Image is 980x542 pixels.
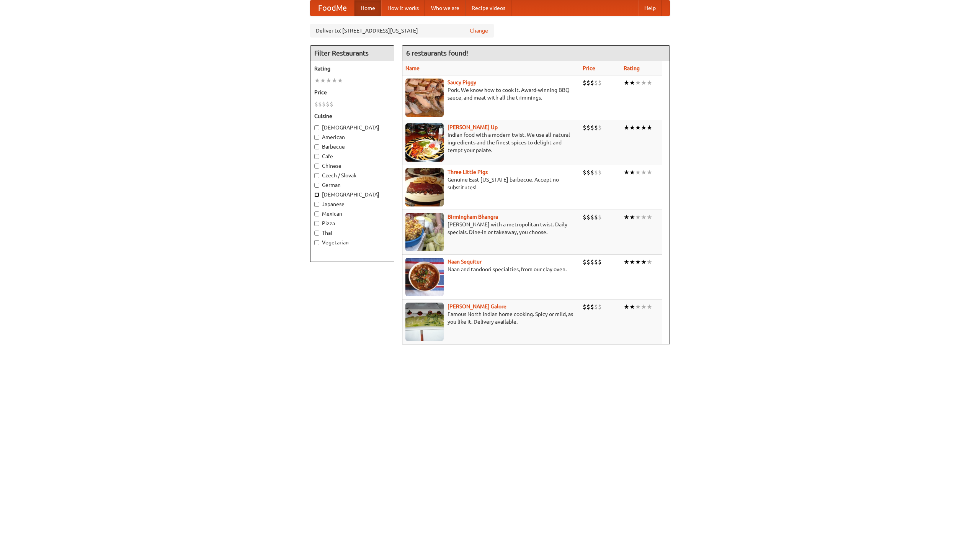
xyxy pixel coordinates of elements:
[583,303,586,311] li: $
[598,303,602,311] li: $
[314,88,390,96] h5: Price
[629,258,635,266] li: ★
[635,213,641,221] li: ★
[405,86,577,102] p: Pork. We know how to cook it. Award-winning BBQ sauce, and meat with all the trimmings.
[629,79,635,87] li: ★
[314,229,390,237] label: Thai
[594,168,598,177] li: $
[354,0,381,16] a: Home
[629,213,635,221] li: ★
[586,168,590,177] li: $
[406,49,468,57] ng-pluralize: 6 restaurants found!
[314,240,319,245] input: Vegetarian
[314,219,390,227] label: Pizza
[405,303,444,341] img: currygalore.jpg
[314,192,319,197] input: [DEMOGRAPHIC_DATA]
[314,154,319,159] input: Cafe
[629,123,635,132] li: ★
[641,258,647,266] li: ★
[598,79,602,87] li: $
[320,76,326,85] li: ★
[629,303,635,311] li: ★
[635,79,641,87] li: ★
[405,79,444,117] img: saucy.jpg
[448,259,482,265] a: Naan Sequitur
[641,213,647,221] li: ★
[624,65,640,71] a: Rating
[318,100,322,108] li: $
[583,79,586,87] li: $
[590,213,594,221] li: $
[448,169,488,175] a: Three Little Pigs
[405,310,577,326] p: Famous North Indian home cooking. Spicy or mild, as you like it. Delivery available.
[624,123,629,132] li: ★
[583,65,595,71] a: Price
[647,303,652,311] li: ★
[314,173,319,178] input: Czech / Slovak
[641,303,647,311] li: ★
[594,213,598,221] li: $
[598,258,602,266] li: $
[590,258,594,266] li: $
[624,79,629,87] li: ★
[405,123,444,162] img: curryup.jpg
[448,214,498,220] a: Birmingham Bhangra
[598,213,602,221] li: $
[624,303,629,311] li: ★
[322,100,326,108] li: $
[326,100,330,108] li: $
[586,213,590,221] li: $
[448,124,498,130] a: [PERSON_NAME] Up
[405,258,444,296] img: naansequitur.jpg
[448,79,476,85] a: Saucy Piggy
[624,168,629,177] li: ★
[583,258,586,266] li: $
[448,303,506,309] a: [PERSON_NAME] Galore
[314,144,319,149] input: Barbecue
[647,258,652,266] li: ★
[641,79,647,87] li: ★
[583,213,586,221] li: $
[465,0,511,16] a: Recipe videos
[590,79,594,87] li: $
[594,123,598,132] li: $
[629,168,635,177] li: ★
[314,202,319,207] input: Japanese
[586,258,590,266] li: $
[314,239,390,246] label: Vegetarian
[405,213,444,251] img: bhangra.jpg
[594,303,598,311] li: $
[314,65,390,72] h5: Rating
[647,168,652,177] li: ★
[624,213,629,221] li: ★
[314,112,390,120] h5: Cuisine
[310,0,354,16] a: FoodMe
[314,100,318,108] li: $
[310,24,494,38] div: Deliver to: [STREET_ADDRESS][US_STATE]
[314,210,390,218] label: Mexican
[586,79,590,87] li: $
[314,143,390,151] label: Barbecue
[314,183,319,188] input: German
[583,123,586,132] li: $
[641,168,647,177] li: ★
[314,152,390,160] label: Cafe
[405,168,444,206] img: littlepigs.jpg
[598,123,602,132] li: $
[635,123,641,132] li: ★
[635,303,641,311] li: ★
[647,79,652,87] li: ★
[594,258,598,266] li: $
[314,135,319,140] input: American
[310,46,394,61] h4: Filter Restaurants
[314,76,320,85] li: ★
[314,181,390,189] label: German
[314,200,390,208] label: Japanese
[598,168,602,177] li: $
[314,162,390,170] label: Chinese
[635,168,641,177] li: ★
[314,133,390,141] label: American
[314,124,390,131] label: [DEMOGRAPHIC_DATA]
